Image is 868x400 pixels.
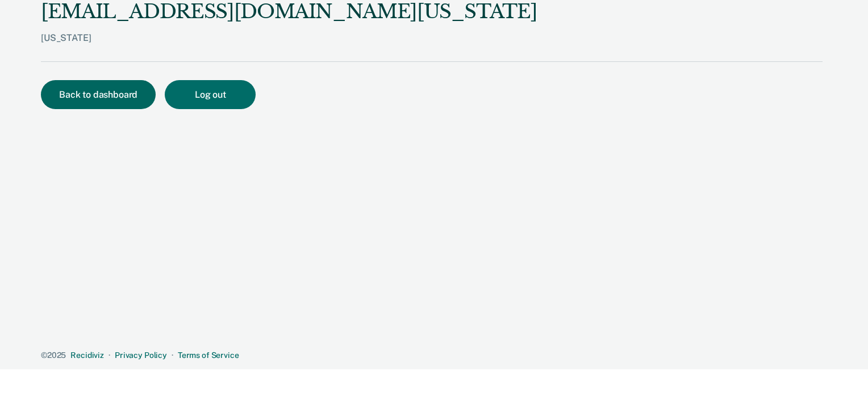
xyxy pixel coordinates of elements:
a: Terms of Service [178,351,239,360]
span: © 2025 [41,351,66,360]
div: [US_STATE] [41,32,537,61]
a: Back to dashboard [41,90,165,99]
div: · · [41,351,823,360]
a: Recidiviz [70,351,104,360]
button: Back to dashboard [41,80,156,109]
button: Log out [165,80,256,109]
a: Privacy Policy [115,351,167,360]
